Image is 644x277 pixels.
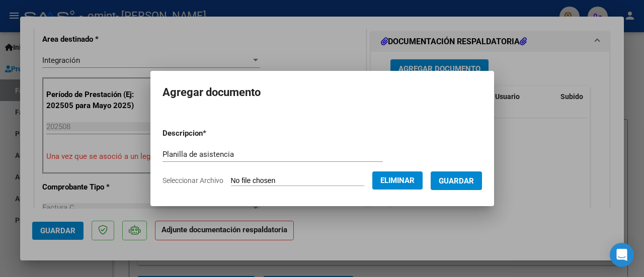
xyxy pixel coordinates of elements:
[163,128,259,139] p: Descripcion
[610,243,634,267] div: Open Intercom Messenger
[439,176,474,186] span: Guardar
[372,171,423,190] button: Eliminar
[163,83,482,102] h2: Agregar documento
[163,176,223,184] span: Seleccionar Archivo
[380,176,415,185] span: Eliminar
[431,171,482,190] button: Guardar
